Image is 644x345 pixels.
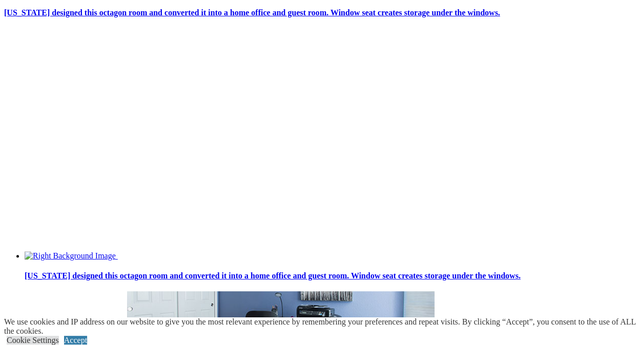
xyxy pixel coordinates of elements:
[4,8,640,17] h4: [US_STATE] designed this octagon room and converted it into a home office and guest room. Window ...
[25,28,640,281] a: Image of guest room with murphy bed
[25,251,116,261] img: Right Background Image
[64,336,87,344] a: Accept
[118,28,348,258] img: mountain retreat with murphy bed
[25,271,640,281] h4: [US_STATE] designed this octagon room and converted it into a home office and guest room. Window ...
[4,317,644,336] div: We use cookies and IP address on our website to give you the most relevant experience by remember...
[7,336,59,344] a: Cookie Settings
